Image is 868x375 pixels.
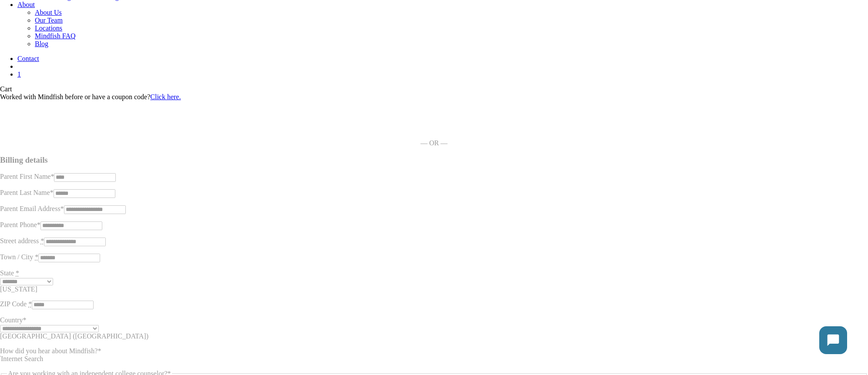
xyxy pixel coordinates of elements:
[17,55,39,62] a: Contact
[35,17,868,24] a: Our Team
[35,24,868,32] a: Locations
[35,24,62,32] span: Locations
[17,70,21,78] span: 1
[17,1,35,8] a: About
[811,318,856,363] iframe: Chatbot
[35,9,62,16] span: About Us
[35,40,868,48] a: Blog
[35,32,868,40] a: Mindfish FAQ
[150,93,181,100] a: Click here.
[35,17,63,24] span: Our Team
[35,32,76,40] span: Mindfish FAQ
[35,9,868,17] a: About Us
[35,40,48,47] span: Blog
[17,70,868,78] a: 1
